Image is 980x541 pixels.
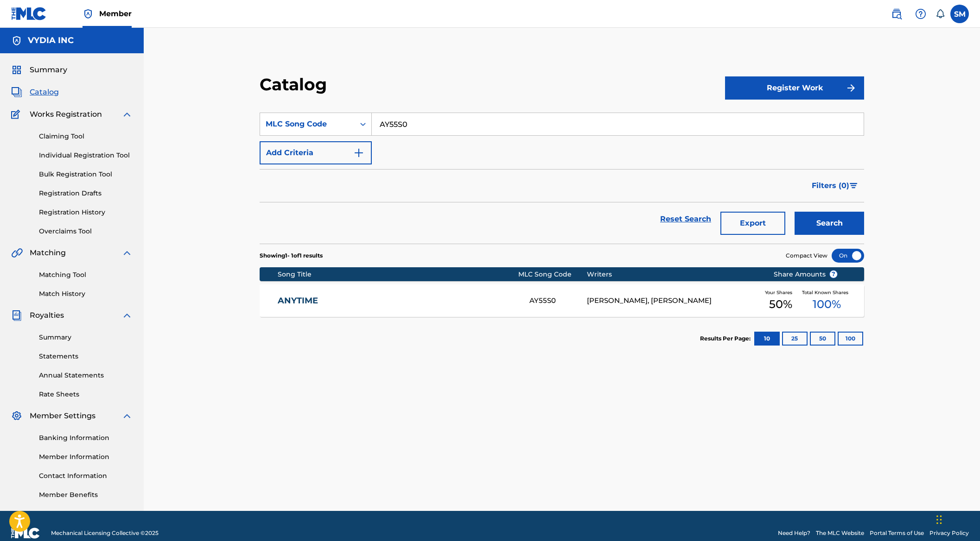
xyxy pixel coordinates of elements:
button: 25 [782,332,808,346]
img: Royalties [11,310,22,321]
span: 50 % [769,296,792,313]
img: expand [121,410,133,421]
span: Compact View [786,252,827,260]
a: Reset Search [655,209,716,229]
div: Writers [587,270,759,279]
span: 100 % [813,296,841,313]
div: MLC Song Code [266,119,349,130]
button: Add Criteria [260,141,372,164]
img: logo [11,528,40,539]
button: 100 [838,332,863,346]
span: Total Known Shares [802,289,852,296]
a: Registration Drafts [39,189,133,198]
h5: VYDIA INC [28,35,74,46]
button: Export [720,212,785,235]
img: Matching [11,247,23,258]
form: Search Form [260,113,864,244]
a: Annual Statements [39,371,133,380]
span: Royalties [30,310,64,321]
button: Search [795,212,864,235]
a: Rate Sheets [39,390,133,399]
span: Summary [30,64,67,75]
span: Mechanical Licensing Collective © 2025 [51,529,159,537]
img: 9d2ae6d4665cec9f34b9.svg [353,147,364,158]
a: Need Help? [778,529,810,537]
img: Catalog [11,87,22,98]
a: Bulk Registration Tool [39,170,133,179]
button: 50 [810,332,835,346]
div: [PERSON_NAME], [PERSON_NAME] [587,296,759,306]
p: Results Per Page: [700,334,753,343]
span: Your Shares [765,289,796,296]
span: Works Registration [30,109,102,120]
a: Privacy Policy [929,529,969,537]
a: Summary [39,333,133,342]
a: Matching Tool [39,270,133,280]
p: Showing 1 - 1 of 1 results [260,252,323,260]
a: CatalogCatalog [11,87,59,98]
a: ANYTIME [278,296,517,306]
div: Drag [936,506,942,534]
div: Song Title [278,270,518,279]
span: Member [99,8,132,19]
iframe: Resource Center [954,373,980,447]
img: filter [850,183,858,189]
span: Share Amounts [774,270,838,279]
img: Member Settings [11,410,22,421]
span: Filters ( 0 ) [812,180,849,191]
img: expand [121,247,133,258]
img: expand [121,109,133,120]
img: search [891,8,902,19]
a: Member Benefits [39,490,133,500]
span: Member Settings [30,410,95,421]
a: Public Search [887,5,906,23]
img: Accounts [11,35,22,46]
div: AY55S0 [529,296,587,306]
img: Works Registration [11,109,23,120]
a: The MLC Website [816,529,864,537]
a: Individual Registration Tool [39,151,133,160]
div: Help [911,5,930,23]
div: User Menu [950,5,969,23]
span: Matching [30,247,66,258]
img: help [915,8,926,19]
a: Match History [39,289,133,299]
span: ? [830,270,837,278]
a: Contact Information [39,471,133,481]
a: Member Information [39,452,133,462]
a: SummarySummary [11,64,67,75]
a: Banking Information [39,433,133,443]
iframe: Chat Widget [934,497,980,541]
span: Catalog [30,87,59,98]
img: Top Rightsholder [83,8,94,19]
h2: Catalog [260,74,331,95]
button: Register Work [725,76,864,100]
button: Filters (0) [806,174,864,197]
img: MLC Logo [11,7,47,20]
div: MLC Song Code [518,270,587,279]
div: Notifications [935,9,945,19]
img: expand [121,310,133,321]
a: Claiming Tool [39,132,133,141]
a: Registration History [39,208,133,217]
img: f7272a7cc735f4ea7f67.svg [846,82,857,94]
a: Overclaims Tool [39,226,133,236]
a: Statements [39,352,133,361]
a: Portal Terms of Use [870,529,924,537]
img: Summary [11,64,22,75]
button: 10 [754,332,780,346]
